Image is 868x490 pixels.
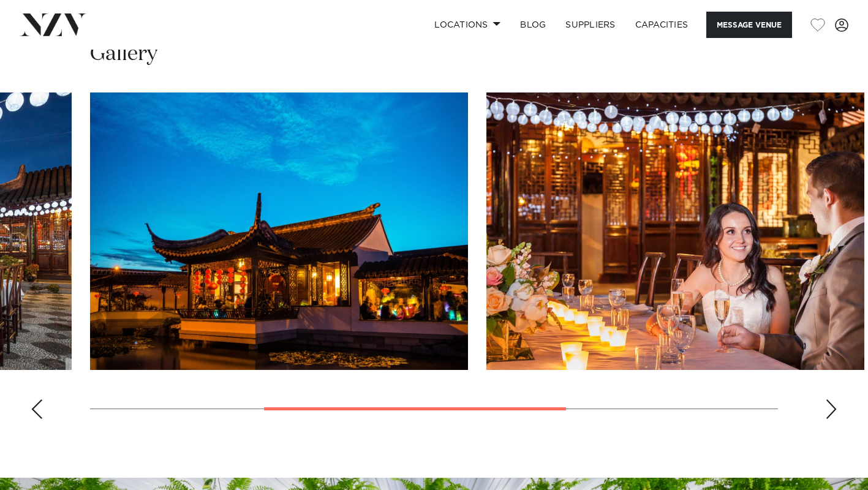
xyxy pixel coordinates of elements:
[625,12,698,38] a: Capacities
[486,92,864,370] swiper-slide: 3 / 4
[510,12,556,38] a: BLOG
[706,12,792,38] button: Message Venue
[90,92,468,370] swiper-slide: 2 / 4
[20,13,86,36] img: nzv-logo.png
[425,12,510,38] a: Locations
[556,12,625,38] a: SUPPLIERS
[90,40,157,68] h2: Gallery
